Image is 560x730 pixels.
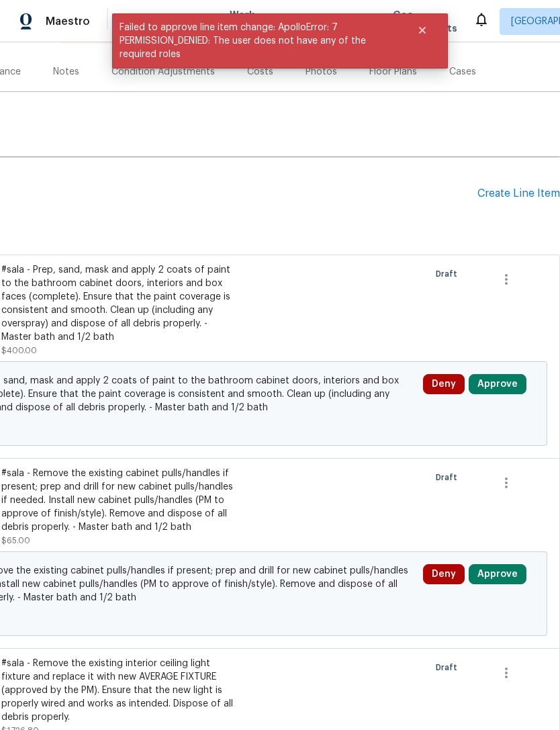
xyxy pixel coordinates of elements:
span: Draft [436,267,463,281]
button: Close [400,17,445,44]
span: $400.00 [1,347,37,355]
span: Maestro [46,15,90,28]
span: $65.00 [1,537,30,545]
div: #sala - Remove the existing interior ceiling light fixture and replace it with new AVERAGE FIXTUR... [1,657,238,724]
button: Approve [469,374,526,394]
span: Work Orders [230,8,264,35]
button: Approve [469,564,526,584]
span: Geo Assignments [393,8,457,35]
div: Cases [449,65,476,79]
span: Draft [436,661,463,674]
span: Failed to approve line item change: ApolloError: 7 PERMISSION_DENIED: The user does not have any ... [112,13,400,69]
div: Floor Plans [369,65,417,79]
button: Deny [423,374,465,394]
div: Photos [306,65,337,79]
span: Draft [436,471,463,484]
button: Deny [423,564,465,584]
div: Create Line Item [477,187,560,200]
div: Notes [53,65,79,79]
div: #sala - Prep, sand, mask and apply 2 coats of paint to the bathroom cabinet doors, interiors and ... [1,263,238,344]
div: Condition Adjustments [111,65,215,79]
div: Costs [247,65,273,79]
div: #sala - Remove the existing cabinet pulls/handles if present; prep and drill for new cabinet pull... [1,467,238,534]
